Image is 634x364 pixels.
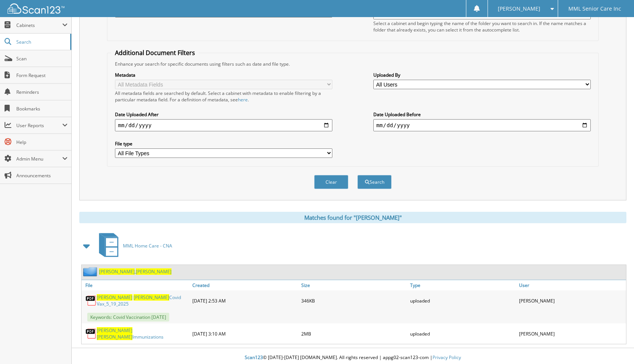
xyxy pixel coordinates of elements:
span: [PERSON_NAME] [97,294,132,301]
span: [PERSON_NAME] [99,268,135,275]
label: Date Uploaded Before [373,111,591,118]
a: [PERSON_NAME],[PERSON_NAME] [99,268,171,275]
div: Select a cabinet and begin typing the name of the folder you want to search in. If the name match... [373,20,591,33]
span: [PERSON_NAME] [97,327,132,334]
a: Type [408,280,517,290]
span: User Reports [16,122,62,129]
label: Date Uploaded After [115,111,332,118]
div: All metadata fields are searched by default. Select a cabinet with metadata to enable filtering b... [115,90,332,103]
span: Scan123 [245,354,263,361]
span: [PERSON_NAME] [498,6,540,11]
div: 2MB [299,325,408,342]
input: start [115,119,332,131]
span: Bookmarks [16,106,68,112]
a: [PERSON_NAME] [PERSON_NAME]Covid Vax_5_19_2025 [97,294,189,307]
span: Announcements [16,172,68,179]
div: [PERSON_NAME] [517,292,626,309]
a: Created [190,280,299,290]
span: Form Request [16,72,68,79]
span: Scan [16,55,68,62]
a: Privacy Policy [433,354,461,361]
a: here [238,96,248,103]
img: PDF.png [85,295,97,306]
span: Reminders [16,89,68,95]
span: Admin Menu [16,156,62,162]
div: [DATE] 2:53 AM [190,292,299,309]
span: Keywords: Covid Vaccination [DATE] [87,313,169,321]
a: [PERSON_NAME] [PERSON_NAME]Immunizations [97,327,189,340]
button: Clear [314,175,348,189]
label: Metadata [115,72,332,78]
span: Help [16,139,68,145]
iframe: Chat Widget [596,328,634,364]
span: [PERSON_NAME] [134,294,169,301]
span: Cabinets [16,22,62,28]
span: Search [16,39,66,45]
span: [PERSON_NAME] [97,334,132,340]
div: Enhance your search for specific documents using filters such as date and file type. [111,61,595,67]
label: Uploaded By [373,72,591,78]
a: File [82,280,190,290]
label: File type [115,140,332,147]
a: MML Home Care - CNA [94,231,172,261]
a: Size [299,280,408,290]
div: [DATE] 3:10 AM [190,325,299,342]
div: uploaded [408,325,517,342]
span: MML Senior Care Inc [568,6,621,11]
span: [PERSON_NAME] [136,268,171,275]
input: end [373,119,591,131]
span: MML Home Care - CNA [123,243,172,249]
div: uploaded [408,292,517,309]
img: scan123-logo-white.svg [8,3,65,14]
legend: Additional Document Filters [111,49,199,57]
img: PDF.png [85,328,97,339]
div: 346KB [299,292,408,309]
button: Search [357,175,392,189]
div: Matches found for "[PERSON_NAME]" [79,212,626,223]
img: folder2.png [83,267,99,276]
div: [PERSON_NAME] [517,325,626,342]
a: User [517,280,626,290]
